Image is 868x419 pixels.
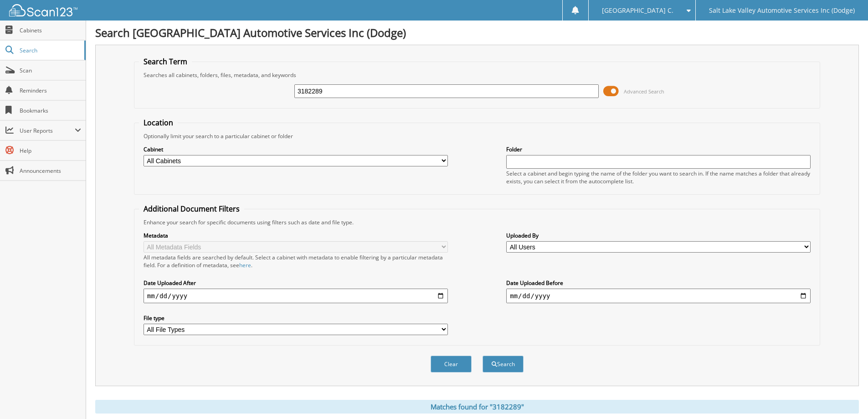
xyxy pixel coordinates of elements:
span: Search [20,47,80,54]
span: Announcements [20,167,81,175]
img: scan123-logo-white.svg [9,4,77,16]
span: Bookmarks [20,107,81,114]
div: All metadata fields are searched by default. Select a cabinet with metadata to enable filtering b... [144,253,448,269]
span: Help [20,147,81,155]
label: File type [144,314,448,322]
span: Advanced Search [624,88,664,95]
label: Folder [506,145,811,153]
div: Enhance your search for specific documents using filters such as date and file type. [139,218,815,226]
div: Matches found for "3182289" [95,400,859,414]
span: Scan [20,67,81,74]
label: Date Uploaded Before [506,279,811,287]
span: Reminders [20,87,81,94]
legend: Search Term [139,57,192,67]
span: Cabinets [20,26,81,34]
legend: Location [139,118,178,128]
span: User Reports [20,127,75,134]
div: Select a cabinet and begin typing the name of the folder you want to search in. If the name match... [506,170,811,185]
label: Metadata [144,232,448,239]
div: Searches all cabinets, folders, files, metadata, and keywords [139,71,815,79]
div: Optionally limit your search to a particular cabinet or folder [139,132,815,140]
button: Search [483,356,524,372]
span: [GEOGRAPHIC_DATA] C. [602,8,673,13]
h1: Search [GEOGRAPHIC_DATA] Automotive Services Inc (Dodge) [95,25,859,40]
label: Uploaded By [506,232,811,239]
input: end [506,289,811,303]
span: Salt Lake Valley Automotive Services Inc (Dodge) [709,8,855,13]
label: Date Uploaded After [144,279,448,287]
button: Clear [431,356,472,372]
legend: Additional Document Filters [139,204,244,214]
input: start [144,289,448,303]
label: Cabinet [144,145,448,153]
a: here [239,261,251,269]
